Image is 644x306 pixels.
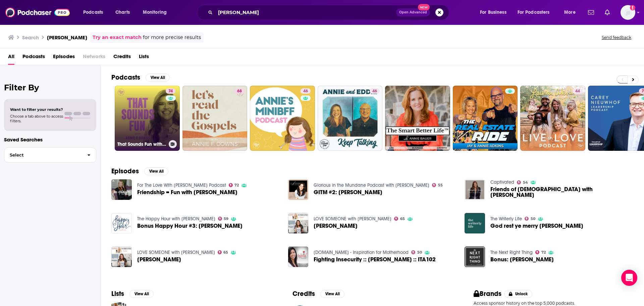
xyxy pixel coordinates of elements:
img: ANNIE F. DOWNS [288,213,309,233]
span: Want to filter your results? [10,107,63,112]
a: The Next Right Thing [490,250,533,255]
a: Charts [111,7,134,18]
button: open menu [559,7,584,18]
a: 44 [520,86,585,151]
a: 65 [394,217,405,221]
img: Bonus Happy Hour #3: Annie Downs [111,213,132,233]
a: Credits [113,51,131,65]
a: 59 [218,217,229,221]
span: Podcasts [83,8,103,17]
a: Show notifications dropdown [585,7,597,18]
button: Show profile menu [621,5,635,20]
a: 46 [370,88,380,94]
span: Logged in as agoldsmithwissman [621,5,635,20]
p: Saved Searches [4,136,96,143]
span: 72 [234,184,239,187]
img: Bonus: Annie F. Downs [465,247,485,267]
a: All [8,51,14,65]
button: Unlock [504,290,533,298]
a: Lists [139,51,149,65]
h2: Lists [111,290,124,298]
button: open menu [513,7,559,18]
a: 72 [229,183,239,187]
a: Friendship = Fun with Annie Downs [137,189,237,195]
span: More [564,8,576,17]
a: Captivated [490,179,514,185]
button: Select [4,147,96,163]
a: ListsView All [111,290,154,298]
a: 50 [525,217,535,221]
div: Open Intercom Messenger [621,270,637,286]
a: 65 [218,250,228,254]
a: For The Love With Jen Hatmaker Podcast [137,182,226,188]
span: 65 [223,251,228,254]
a: ANNIE F. DOWNS [314,223,358,229]
a: God rest ye merry Annie Downs [490,223,583,229]
a: Friendship = Fun with Annie Downs [111,179,132,200]
a: GITM #2: Annie Downs [314,189,382,195]
span: 46 [372,88,377,95]
span: [PERSON_NAME] [137,257,181,262]
img: Friends of Jesus with Annie Downs [465,179,485,200]
button: View All [144,167,168,175]
a: CreditsView All [292,290,344,298]
img: ANNIE F. DOWNS [111,247,132,267]
a: EpisodesView All [111,167,168,175]
span: 50 [531,217,535,220]
span: 55 [438,184,443,187]
button: Send feedback [600,35,633,40]
span: 46 [303,88,308,95]
span: Friendship = Fun with [PERSON_NAME] [137,189,237,195]
a: Bonus: Annie F. Downs [490,257,554,262]
a: 50 [411,250,422,254]
a: 72 [535,250,546,254]
a: Try an exact match [93,34,142,41]
img: User Profile [621,5,635,20]
span: 50 [417,251,422,254]
a: The Happy Hour with Jamie Ivey [137,216,215,222]
span: 74 [168,88,173,95]
a: The Writerly Life [490,216,522,222]
p: Access sponsor history on the top 5,000 podcasts. [474,301,633,306]
img: GITM #2: Annie Downs [288,179,309,200]
button: open menu [475,7,515,18]
span: New [418,4,430,10]
span: Fighting Insecurity :: [PERSON_NAME] :: ITA102 [314,257,436,262]
a: 68 [182,86,248,151]
span: Monitoring [143,8,167,17]
h2: Credits [292,290,315,298]
img: Fighting Insecurity :: Annie Downs :: ITA102 [288,247,309,267]
a: Fighting Insecurity :: Annie Downs :: ITA102 [314,257,436,262]
h2: Episodes [111,167,139,175]
span: God rest ye merry [PERSON_NAME] [490,223,583,229]
span: 68 [237,88,242,95]
span: Charts [115,8,130,17]
span: Choose a tab above to access filters. [10,114,63,123]
span: 54 [523,181,528,184]
h2: Podcasts [111,73,140,82]
span: 72 [541,251,546,254]
span: 44 [575,88,580,95]
a: 46 [250,86,315,151]
a: 44 [573,88,583,94]
span: Episodes [53,51,75,65]
h2: Filter By [4,83,96,92]
h3: That Sounds Fun with [PERSON_NAME] [117,141,166,147]
img: Podchaser - Follow, Share and Rate Podcasts [5,6,70,19]
button: open menu [78,7,112,18]
span: GITM #2: [PERSON_NAME] [314,189,382,195]
a: 68 [234,88,245,94]
a: Friends of Jesus with Annie Downs [490,186,633,198]
a: 55 [432,183,443,187]
a: 46 [318,86,383,151]
span: Bonus Happy Hour #3: [PERSON_NAME] [137,223,243,229]
h3: [PERSON_NAME] [47,34,87,41]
